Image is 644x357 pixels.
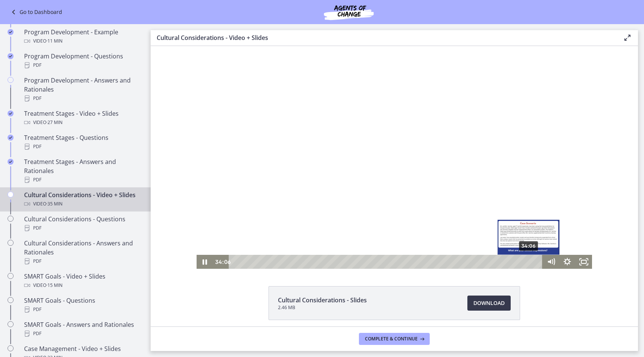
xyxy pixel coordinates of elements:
[24,94,142,103] div: PDF
[9,8,62,17] a: Go to Dashboard
[467,296,511,311] a: Download
[24,215,142,233] div: Cultural Considerations - Questions
[24,296,142,314] div: SMART Goals - Questions
[8,53,14,59] i: Completed
[24,305,142,314] div: PDF
[24,257,142,266] div: PDF
[24,76,142,103] div: Program Development - Answers and Rationales
[24,52,142,70] div: Program Development - Questions
[24,157,142,184] div: Treatment Stages - Answers and Rationales
[24,109,142,127] div: Treatment Stages - Video + Slides
[8,159,14,165] i: Completed
[24,199,142,208] div: Video
[24,133,142,151] div: Treatment Stages - Questions
[24,320,142,338] div: SMART Goals - Answers and Rationales
[365,336,418,342] span: Complete & continue
[278,296,367,305] span: Cultural Considerations - Slides
[24,224,142,233] div: PDF
[24,28,142,46] div: Program Development - Example
[24,239,142,266] div: Cultural Considerations - Answers and Rationales
[24,118,142,127] div: Video
[46,37,63,46] span: · 11 min
[24,272,142,290] div: SMART Goals - Video + Slides
[151,46,638,269] iframe: To enrich screen reader interactions, please activate Accessibility in Grammarly extension settings
[46,199,63,208] span: · 35 min
[278,305,367,311] span: 2.46 MB
[24,61,142,70] div: PDF
[304,3,394,21] img: Agents of Change
[24,37,142,46] div: Video
[46,281,63,290] span: · 15 min
[359,333,430,345] button: Complete & continue
[24,175,142,184] div: PDF
[46,118,63,127] span: · 27 min
[24,281,142,290] div: Video
[409,209,425,223] button: Show settings menu
[473,299,505,308] span: Download
[24,190,142,208] div: Cultural Considerations - Video + Slides
[157,33,611,42] h3: Cultural Considerations - Video + Slides
[392,209,409,223] button: Mute
[24,329,142,338] div: PDF
[425,209,442,223] button: Fullscreen
[8,135,14,141] i: Completed
[24,142,142,151] div: PDF
[8,110,14,116] i: Completed
[8,29,14,35] i: Completed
